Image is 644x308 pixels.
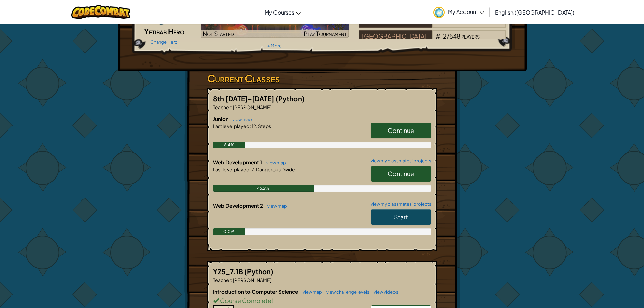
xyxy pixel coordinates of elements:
a: view my classmates' projects [367,202,431,206]
span: Yetibab Hero [144,27,184,36]
span: # [436,32,440,40]
a: + More [267,43,282,48]
a: view my classmates' projects [367,159,431,163]
a: view videos [370,289,398,295]
a: Change Hero [150,39,178,45]
a: [GEOGRAPHIC_DATA]#47/945players [359,21,506,29]
span: Teacher [213,277,231,283]
span: Dangerous Divide [255,166,295,172]
span: Play Tournament [304,30,347,38]
span: : [249,123,251,129]
span: Last level played [213,123,249,129]
div: 0.0% [213,228,246,235]
span: Start [394,213,408,221]
span: 12. [251,123,257,129]
a: view map [264,203,287,209]
span: Web Development 1 [213,159,263,165]
a: My Account [430,1,487,23]
a: English ([GEOGRAPHIC_DATA]) [492,3,578,21]
span: (Python) [276,94,305,103]
a: Not StartedPlay Tournament [201,12,349,38]
a: view map [263,160,286,165]
a: My Courses [261,3,304,21]
span: Course Complete [219,297,271,304]
div: 46.2% [213,185,314,192]
span: Continue [388,170,414,177]
span: Teacher [213,104,231,110]
a: view challenge levels [323,289,369,295]
span: 12 [440,32,447,40]
div: [GEOGRAPHIC_DATA] [359,30,432,43]
img: CodeCombat logo [71,5,130,19]
span: players [461,32,480,40]
span: Steps [257,123,271,129]
span: [PERSON_NAME] [232,277,271,283]
span: ! [271,297,273,304]
span: : [231,104,232,110]
a: view map [299,289,322,295]
img: avatar [433,7,445,18]
img: Golden Goal [201,12,349,38]
span: / [447,32,449,40]
span: (Python) [244,267,273,276]
span: Y25_7.1B [213,267,244,276]
span: Web Development 2 [213,202,264,209]
span: Introduction to Computer Science [213,288,299,295]
span: : [231,277,232,283]
span: Junior [213,116,229,122]
span: [PERSON_NAME] [232,104,271,110]
span: 548 [449,32,460,40]
span: Continue [388,126,414,134]
span: English ([GEOGRAPHIC_DATA]) [495,9,574,16]
span: 7. [251,166,255,172]
h3: Current Classes [207,71,437,86]
a: view map [229,117,252,122]
span: Not Started [202,30,234,38]
div: 6.4% [213,142,246,148]
a: [GEOGRAPHIC_DATA]#12/548players [359,37,506,44]
span: 8th [DATE]-[DATE] [213,94,276,103]
span: Last level played [213,166,249,172]
span: : [249,166,251,172]
span: My Courses [265,9,294,16]
span: My Account [448,8,484,15]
